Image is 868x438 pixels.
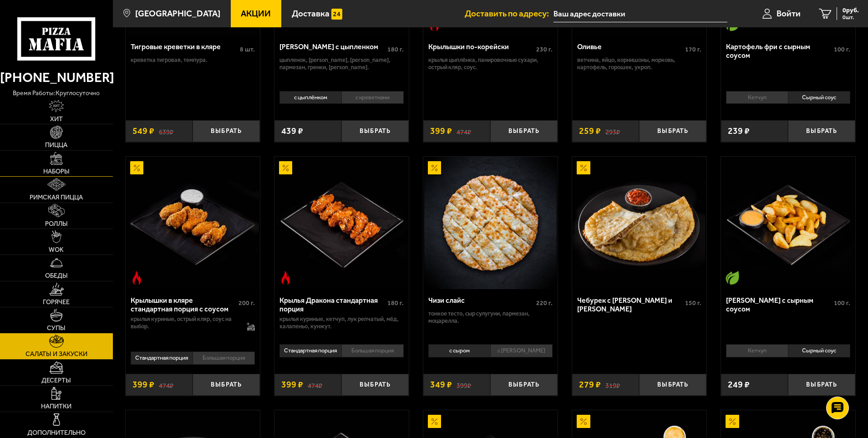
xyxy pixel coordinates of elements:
s: 293 ₽ [605,127,620,136]
button: Выбрать [639,374,706,396]
div: Чизи слайс [428,296,536,305]
span: Горячее [43,299,70,306]
div: Крылышки в кляре стандартная порция c соусом [131,296,239,313]
li: Сырный соус [788,91,850,104]
a: АкционныйЧебурек с мясом и соусом аррива [572,157,706,289]
p: тонкое тесто, сыр сулугуни, пармезан, моцарелла. [428,310,553,325]
span: 399 ₽ [132,380,154,389]
button: Выбрать [193,374,260,396]
p: креветка тигровая, темпура. [131,56,255,64]
span: Доставка [292,9,330,18]
img: Крылышки в кляре стандартная порция c соусом [126,157,260,289]
img: Чебурек с мясом и соусом аррива [572,157,706,289]
span: 220 г . [536,299,553,308]
span: [GEOGRAPHIC_DATA] [135,9,220,18]
img: Акционный [428,161,442,175]
span: Дополнительно [27,430,86,436]
span: Пицца [45,142,67,148]
li: с [PERSON_NAME] [490,344,553,357]
img: Акционный [428,415,442,428]
span: 180 г . [387,299,404,308]
div: 0 [721,88,855,113]
li: Большая порция [341,344,404,357]
div: 0 [423,341,558,367]
li: Стандартная порция [131,351,193,364]
span: Доставить по адресу: [465,9,553,18]
span: 259 ₽ [579,127,601,136]
span: 100 г . [834,45,850,54]
p: ветчина, яйцо, корнишоны, морковь, картофель, горошек, укроп. [577,56,701,71]
img: Картофель айдахо с сырным соусом [721,157,855,289]
p: цыпленок, [PERSON_NAME], [PERSON_NAME], пармезан, гренки, [PERSON_NAME]. [279,56,404,71]
div: 0 [274,88,409,113]
li: с сыром [428,344,490,357]
div: Крылышки по-корейски [428,42,536,51]
span: Супы [47,325,66,331]
div: Чебурек с [PERSON_NAME] и [PERSON_NAME] [577,296,685,313]
div: Крылья Дракона стандартная порция [279,296,387,313]
span: Наборы [43,168,70,175]
li: Большая порция [193,351,255,364]
span: 0 шт. [843,15,859,20]
span: 230 г . [536,45,553,54]
button: Выбрать [639,120,706,143]
div: Картофель фри с сырным соусом [726,42,834,60]
img: Чизи слайс [423,157,558,289]
img: Акционный [279,161,293,175]
li: с цыплёнком [279,91,341,104]
span: 399 ₽ [281,380,303,389]
span: Хит [50,116,63,122]
span: Войти [777,9,801,18]
a: АкционныйОстрое блюдоКрылышки в кляре стандартная порция c соусом [126,157,260,289]
span: Римская пицца [30,194,83,201]
span: 279 ₽ [579,380,601,389]
s: 474 ₽ [457,127,471,136]
img: Акционный [577,415,590,428]
img: Акционный [577,161,590,175]
li: Стандартная порция [279,344,341,357]
img: Акционный [726,415,739,428]
div: Оливье [577,42,685,51]
button: Выбрать [788,120,855,143]
span: 170 г . [685,45,701,54]
span: 100 г . [834,299,850,308]
span: 249 ₽ [728,380,750,389]
button: Выбрать [193,120,260,143]
a: АкционныйОстрое блюдоКрылья Дракона стандартная порция [274,157,409,289]
span: 239 ₽ [728,127,750,136]
s: 319 ₽ [605,380,620,389]
span: Обеды [45,273,68,279]
s: 474 ₽ [159,380,173,389]
img: Крылья Дракона стандартная порция [274,157,409,289]
span: 8 шт . [240,45,255,54]
span: 180 г . [387,45,404,54]
div: [PERSON_NAME] с цыпленком [279,42,387,51]
span: Десерты [41,377,71,384]
input: Ваш адрес доставки [553,5,727,22]
img: Острое блюдо [130,271,144,285]
img: Вегетарианское блюдо [726,271,739,285]
span: 349 ₽ [430,380,452,389]
li: с креветками [341,91,404,104]
p: крылья цыплёнка, панировочные сухари, острый кляр, соус. [428,56,553,71]
span: Акции [241,9,271,18]
li: Сырный соус [788,344,850,357]
button: Выбрать [490,120,558,143]
span: 399 ₽ [430,127,452,136]
s: 639 ₽ [159,127,173,136]
button: Выбрать [788,374,855,396]
li: Кетчуп [726,91,788,104]
img: Акционный [130,161,144,175]
span: WOK [49,247,64,253]
li: Кетчуп [726,344,788,357]
div: Тигровые креветки в кляре [131,42,240,51]
span: Роллы [45,221,68,227]
s: 399 ₽ [457,380,471,389]
span: 439 ₽ [281,127,303,136]
img: Острое блюдо [279,271,293,285]
button: Выбрать [341,120,409,143]
a: АкционныйЧизи слайс [423,157,558,289]
button: Выбрать [341,374,409,396]
span: 0 руб. [843,7,859,14]
img: 15daf4d41897b9f0e9f617042186c801.svg [331,9,342,20]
